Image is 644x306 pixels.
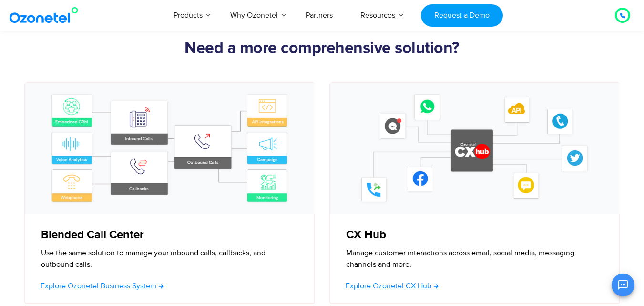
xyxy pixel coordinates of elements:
a: Explore Ozonetel CX Hub [346,282,439,290]
a: Request a Demo [421,4,502,27]
h2: Need a more comprehensive solution? [24,39,620,58]
img: blended call center [34,92,305,204]
img: CX hub [339,92,610,204]
p: Manage customer interactions across email, social media, messaging channels and more. [346,247,602,270]
span: Explore Ozonetel CX Hub [346,282,431,290]
span: Explore Ozonetel Business System [41,282,156,290]
a: Explore Ozonetel Business System [41,282,164,290]
button: Open chat [612,274,634,296]
h5: CX Hub [346,228,602,242]
h5: Blended Call Center​ [41,228,296,242]
p: Use the same solution to manage your inbound calls, callbacks, and outbound calls. [41,247,296,270]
